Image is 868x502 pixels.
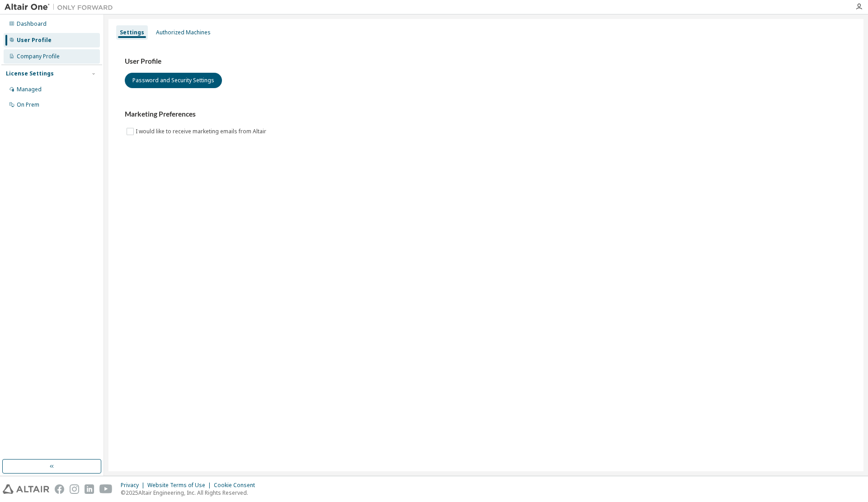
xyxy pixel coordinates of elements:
[120,29,144,36] div: Settings
[99,484,113,494] img: youtube.svg
[55,484,64,494] img: facebook.svg
[17,20,47,28] div: Dashboard
[70,484,79,494] img: instagram.svg
[125,57,847,66] h3: User Profile
[121,482,147,489] div: Privacy
[125,110,847,119] h3: Marketing Preferences
[136,126,268,137] label: I would like to receive marketing emails from Altair
[147,482,214,489] div: Website Terms of Use
[6,70,54,77] div: License Settings
[17,101,39,108] div: On Prem
[17,86,42,93] div: Managed
[17,53,60,60] div: Company Profile
[125,73,222,88] button: Password and Security Settings
[85,484,94,494] img: linkedin.svg
[17,37,52,44] div: User Profile
[5,3,118,12] img: Altair One
[121,489,260,497] p: © 2025 Altair Engineering, Inc. All Rights Reserved.
[214,482,260,489] div: Cookie Consent
[3,484,49,494] img: altair_logo.svg
[156,29,211,36] div: Authorized Machines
